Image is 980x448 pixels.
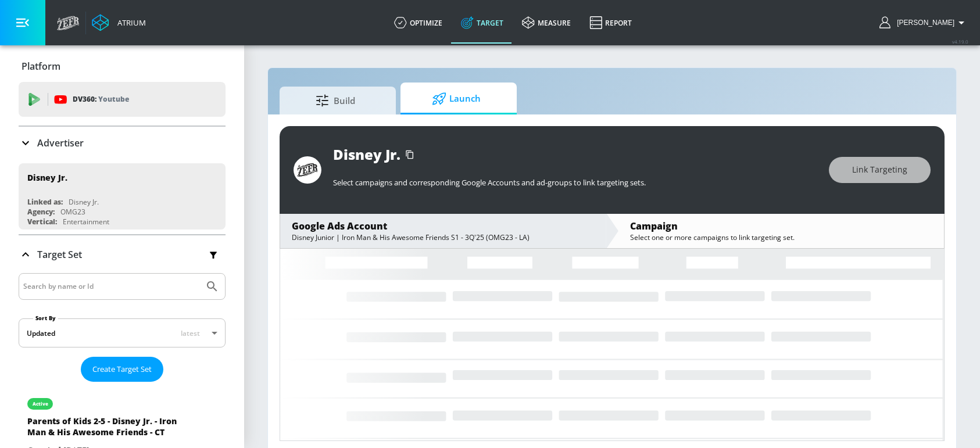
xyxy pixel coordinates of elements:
p: Advertiser [37,137,84,149]
div: Parents of Kids 2-5 - Disney Jr. - Iron Man & His Awesome Friends - CT [27,415,190,443]
div: Linked as: [27,197,63,207]
div: Disney Junior | Iron Man & His Awesome Friends S1 - 3Q'25 (OMG23 - LA) [292,232,594,242]
div: Vertical: [27,217,57,227]
p: Youtube [98,93,129,105]
button: [PERSON_NAME] [879,16,968,30]
div: Google Ads AccountDisney Junior | Iron Man & His Awesome Friends S1 - 3Q'25 (OMG23 - LA) [280,214,606,248]
button: Create Target Set [81,357,163,382]
span: Launch [412,85,500,113]
div: Google Ads Account [292,220,594,232]
span: Create Target Set [92,363,152,376]
span: login as: sarah.ly@zefr.com [892,19,954,27]
p: Platform [22,60,60,73]
div: Entertainment [63,217,109,227]
div: active [33,401,48,407]
div: Platform [19,50,226,83]
a: Atrium [92,14,146,31]
div: DV360: Youtube [19,82,226,117]
p: Target Set [37,248,82,261]
div: OMG23 [60,207,85,217]
p: DV360: [73,93,129,106]
div: Disney Jr. [333,145,400,164]
input: Search by name or Id [23,279,199,294]
a: optimize [385,2,452,44]
div: Disney Jr. [27,172,67,183]
div: Disney Jr.Linked as:Disney Jr.Agency:OMG23Vertical:Entertainment [19,163,226,230]
span: Build [291,87,380,114]
div: Advertiser [19,127,226,159]
div: Select one or more campaigns to link targeting set. [630,232,932,242]
div: Disney Jr. [69,197,99,207]
div: Agency: [27,207,55,217]
a: Target [452,2,513,44]
a: Report [580,2,641,44]
a: measure [513,2,580,44]
div: Atrium [113,17,146,28]
p: Select campaigns and corresponding Google Accounts and ad-groups to link targeting sets. [333,177,817,188]
label: Sort By [33,314,58,322]
div: Campaign [630,220,932,232]
span: v 4.19.0 [952,38,968,45]
span: latest [181,328,200,338]
div: Target Set [19,235,226,274]
div: Updated [27,328,55,338]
